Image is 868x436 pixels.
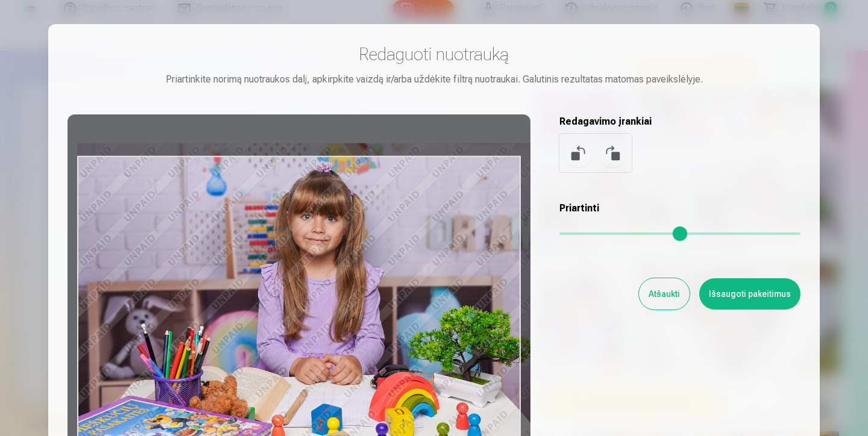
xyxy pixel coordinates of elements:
[68,72,800,87] div: Priartinkite norimą nuotraukos dalį, apkirpkite vaizdą ir/arba uždėkite filtrą nuotraukai. Galuti...
[699,278,800,310] button: Išsaugoti pakeitimus
[559,114,800,129] h5: Redagavimo įrankiai
[639,278,690,310] button: Atšaukti
[559,201,800,216] h5: Priartinti
[68,43,800,65] h3: Redaguoti nuotrauką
